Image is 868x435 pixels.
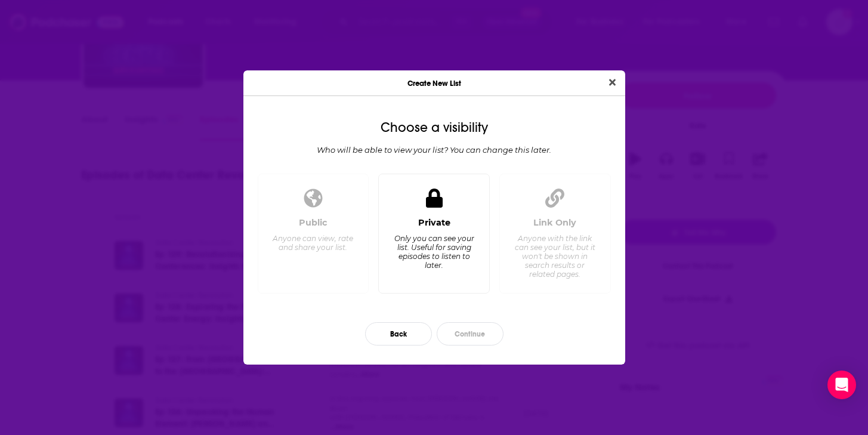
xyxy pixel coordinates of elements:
[827,371,856,399] div: Open Intercom Messenger
[272,234,354,252] div: Anyone can view, rate and share your list.
[393,234,475,270] div: Only you can see your list. Useful for saving episodes to listen to later.
[299,217,328,228] div: Public
[418,217,450,228] div: Private
[437,322,503,345] button: Continue
[253,145,616,155] div: Who will be able to view your list? You can change this later.
[365,322,432,345] button: Back
[533,217,576,228] div: Link Only
[514,234,595,279] div: Anyone with the link can see your list, but it won't be shown in search results or related pages.
[253,120,616,135] div: Choose a visibility
[604,75,620,90] button: Close
[243,70,625,96] div: Create New List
